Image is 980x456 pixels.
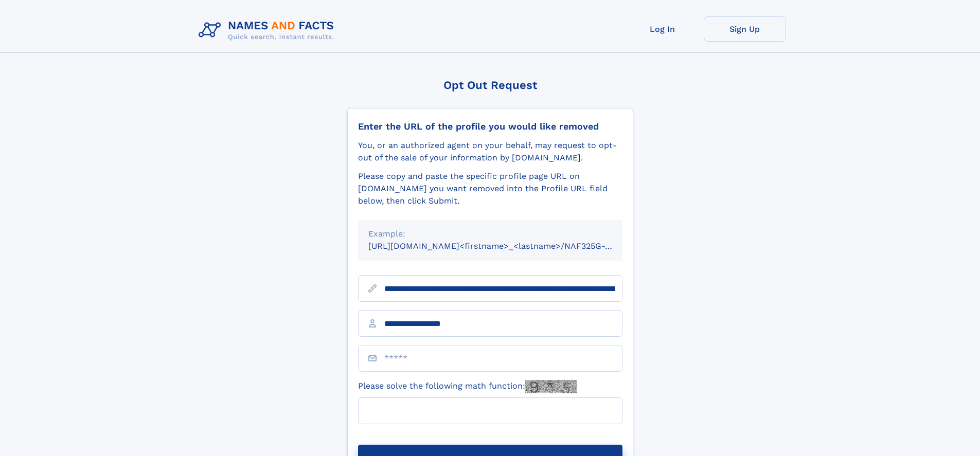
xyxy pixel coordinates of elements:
[358,170,622,207] div: Please copy and paste the specific profile page URL on [DOMAIN_NAME] you want removed into the Pr...
[358,380,577,393] label: Please solve the following math function:
[368,228,612,240] div: Example:
[347,79,633,92] div: Opt Out Request
[358,139,622,164] div: You, or an authorized agent on your behalf, may request to opt-out of the sale of your informatio...
[194,16,343,44] img: Logo Names and Facts
[368,241,642,251] small: [URL][DOMAIN_NAME]<firstname>_<lastname>/NAF325G-xxxxxxxx
[621,16,704,42] a: Log In
[704,16,786,42] a: Sign Up
[358,121,622,132] div: Enter the URL of the profile you would like removed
